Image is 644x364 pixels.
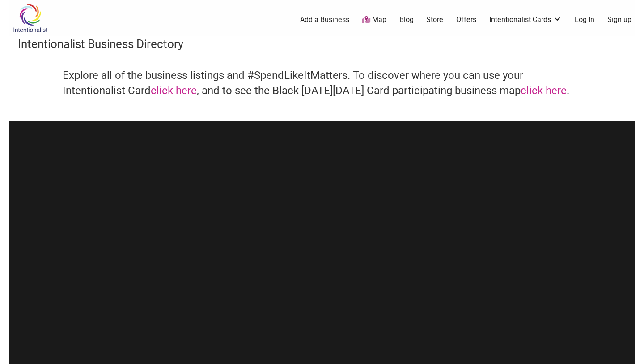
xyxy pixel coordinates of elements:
a: click here [521,84,567,97]
a: Offers [456,15,476,25]
h3: Intentionalist Business Directory [18,36,626,52]
a: Add a Business [300,15,349,25]
a: Map [362,15,386,25]
a: Store [426,15,443,25]
img: Intentionalist [9,4,51,33]
a: Blog [399,15,414,25]
a: Sign up [607,15,631,25]
h4: Explore all of the business listings and #SpendLikeItMatters. To discover where you can use your ... [63,68,581,98]
a: click here [151,84,197,97]
a: Intentionalist Cards [489,15,562,25]
a: Log In [575,15,594,25]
